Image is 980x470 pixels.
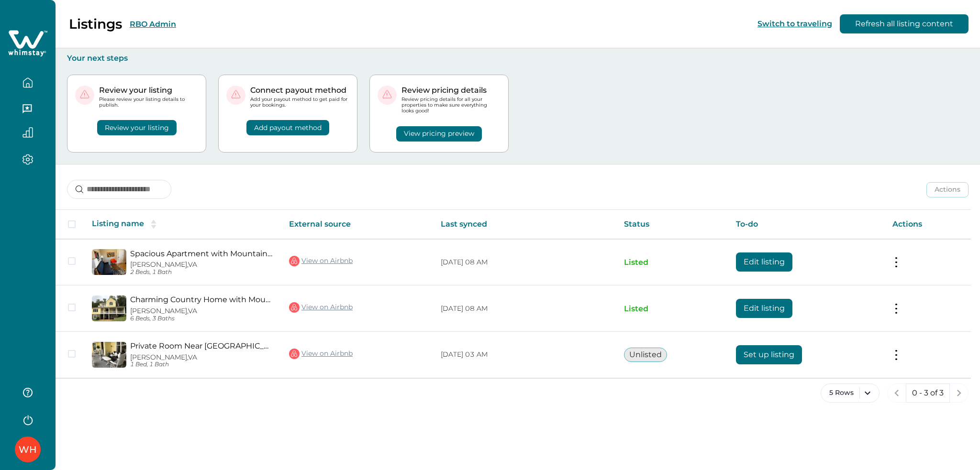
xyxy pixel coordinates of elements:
img: propertyImage_Spacious Apartment with Mountain View and High-Speed Internet - Charming Retreat [92,249,126,275]
p: [DATE] 03 AM [441,350,609,360]
button: 5 Rows [821,383,880,403]
button: Unlisted [624,348,667,362]
a: Charming Country Home with Mountain Views - Inviting Oasis [130,295,274,304]
th: External source [281,210,433,239]
button: Actions [926,182,969,197]
p: Review pricing details [401,86,501,95]
button: Edit listing [736,252,792,272]
button: sorting [144,219,163,229]
a: View on Airbnb [289,301,353,314]
button: Switch to traveling [757,19,832,28]
a: Spacious Apartment with Mountain View and High-Speed Internet - Charming Retreat [130,249,274,258]
p: 1 Bed, 1 Bath [130,361,274,368]
img: propertyImage_Charming Country Home with Mountain Views - Inviting Oasis [92,295,126,321]
button: next page [949,383,969,403]
button: Add payout method [246,120,329,135]
p: 6 Beds, 3 Baths [130,315,274,322]
th: To-do [728,210,884,239]
button: Review your listing [97,120,177,135]
p: [PERSON_NAME], VA [130,353,274,361]
p: Review pricing details for all your properties to make sure everything looks good! [401,97,501,114]
p: 0 - 3 of 3 [912,388,944,398]
a: View on Airbnb [289,348,353,360]
button: Refresh all listing content [840,14,969,33]
button: Set up listing [736,345,802,364]
th: Last synced [433,210,617,239]
p: [DATE] 08 AM [441,304,609,314]
button: View pricing preview [396,126,482,142]
p: Listed [624,258,721,267]
p: [PERSON_NAME], VA [130,307,274,315]
a: View on Airbnb [289,255,353,267]
p: Listed [624,304,721,314]
p: Review your listing [99,86,198,95]
p: Connect payout method [250,86,349,95]
p: [PERSON_NAME], VA [130,261,274,269]
button: 0 - 3 of 3 [906,383,950,403]
p: [DATE] 08 AM [441,258,609,267]
a: Private Room Near [GEOGRAPHIC_DATA], [GEOGRAPHIC_DATA]/ Porch [130,341,274,350]
div: Whimstay Host [19,438,37,461]
button: Edit listing [736,299,792,318]
p: Add your payout method to get paid for your bookings. [250,97,349,108]
button: RBO Admin [130,20,176,29]
img: propertyImage_Private Room Near UVA, Mtn VIew/ Porch [92,342,126,368]
p: Your next steps [67,54,969,63]
p: 2 Beds, 1 Bath [130,269,274,276]
button: previous page [887,383,906,403]
p: Listings [69,16,122,32]
th: Status [616,210,728,239]
th: Listing name [84,210,281,239]
th: Actions [885,210,971,239]
p: Please review your listing details to publish. [99,97,198,108]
